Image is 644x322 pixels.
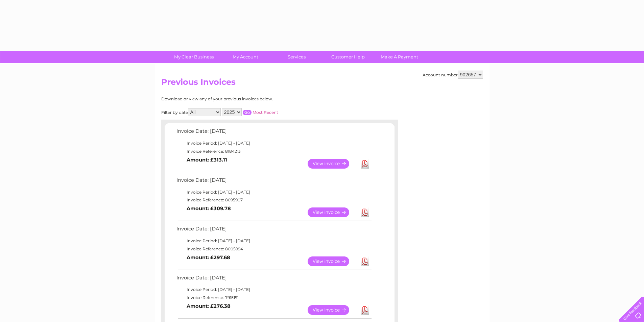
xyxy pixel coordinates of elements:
[161,97,339,101] div: Download or view any of your previous invoices below.
[308,159,357,169] a: View
[175,245,373,253] td: Invoice Reference: 8005994
[423,71,483,79] div: Account number
[175,237,373,245] td: Invoice Period: [DATE] - [DATE]
[175,273,373,286] td: Invoice Date: [DATE]
[308,305,357,315] a: View
[187,205,231,212] b: Amount: £309.78
[175,286,373,294] td: Invoice Period: [DATE] - [DATE]
[175,176,373,188] td: Invoice Date: [DATE]
[253,110,278,115] a: Most Recent
[308,256,357,266] a: View
[361,305,369,315] a: Download
[269,51,325,63] a: Services
[175,188,373,196] td: Invoice Period: [DATE] - [DATE]
[320,51,376,63] a: Customer Help
[217,51,273,63] a: My Account
[175,294,373,302] td: Invoice Reference: 7915191
[175,139,373,147] td: Invoice Period: [DATE] - [DATE]
[308,207,357,217] a: View
[187,254,230,261] b: Amount: £297.68
[361,207,369,217] a: Download
[187,157,227,163] b: Amount: £313.11
[361,159,369,169] a: Download
[175,224,373,237] td: Invoice Date: [DATE]
[187,303,231,309] b: Amount: £276.38
[166,51,222,63] a: My Clear Business
[361,256,369,266] a: Download
[161,77,483,90] h2: Previous Invoices
[372,51,427,63] a: Make A Payment
[161,108,339,116] div: Filter by date
[175,147,373,155] td: Invoice Reference: 8184213
[175,196,373,204] td: Invoice Reference: 8095907
[175,127,373,139] td: Invoice Date: [DATE]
